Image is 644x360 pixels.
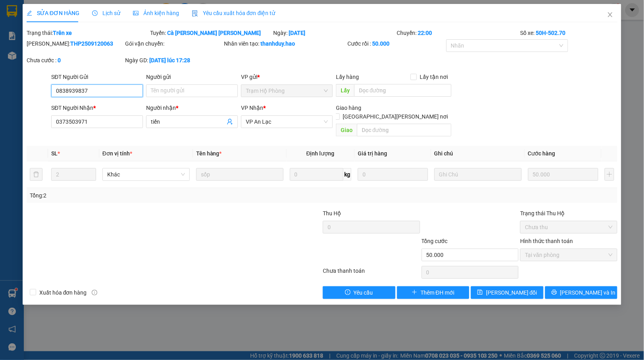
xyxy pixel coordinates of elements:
span: Xuất hóa đơn hàng [36,288,90,297]
div: VP gửi [241,73,333,81]
div: Người gửi [146,73,238,81]
span: [PERSON_NAME] và In [560,288,616,297]
img: icon [192,10,198,17]
b: [DATE] lúc 17:28 [150,57,191,63]
span: printer [551,289,557,296]
span: Yêu cầu [354,288,373,297]
span: [PERSON_NAME] đổi [486,288,537,297]
span: Tại văn phòng [525,249,613,261]
button: printer[PERSON_NAME] và In [545,286,618,299]
input: Dọc đường [357,124,451,136]
b: thanhduy.hao [260,40,295,47]
span: Khác [107,169,185,180]
span: Giá trị hàng [358,150,387,157]
div: Gói vận chuyển: [125,39,223,48]
button: delete [30,168,42,181]
input: 0 [528,168,598,181]
th: Ghi chú [431,146,525,161]
div: Chuyến: [396,29,520,37]
span: exclamation-circle [345,289,351,296]
b: Cà [PERSON_NAME] [PERSON_NAME] [167,30,261,36]
button: plusThêm ĐH mới [397,286,470,299]
div: Cước rồi : [347,39,445,48]
span: picture [133,10,139,16]
div: Ngày GD: [125,56,223,65]
span: Yêu cầu xuất hóa đơn điện tử [192,10,276,16]
b: Trên xe [53,30,72,36]
div: Trạng thái Thu Hộ [520,209,617,218]
label: Hình thức thanh toán [520,238,573,244]
input: VD: Bàn, Ghế [196,168,283,181]
span: kg [343,168,351,181]
span: info-circle [92,290,97,295]
span: VP Nhận [241,105,263,111]
input: 0 [358,168,428,181]
div: SĐT Người Gửi [51,73,143,81]
span: Trạm Hộ Phòng [246,85,328,97]
span: close [607,11,613,18]
b: [DATE] [289,30,306,36]
div: Tuyến: [149,29,273,37]
div: Ngày: [273,29,396,37]
button: exclamation-circleYêu cầu [323,286,395,299]
span: save [477,289,483,296]
div: Trạng thái: [26,29,149,37]
span: Thêm ĐH mới [420,288,454,297]
span: Cước hàng [528,150,555,157]
b: 0 [58,57,61,63]
div: [PERSON_NAME]: [27,39,124,48]
span: SL [51,150,58,157]
div: Nhân viên tạo: [224,39,346,48]
span: Lấy tận nơi [417,73,451,81]
span: user-add [227,119,233,125]
div: Chưa thanh toán [322,266,421,280]
span: VP An Lạc [246,116,328,128]
span: clock-circle [92,10,98,16]
span: Lấy [336,84,354,97]
div: Chưa cước : [27,56,124,65]
span: edit [27,10,32,16]
input: Ghi Chú [434,168,522,181]
div: Người nhận [146,103,238,112]
span: Chưa thu [525,221,613,233]
span: SỬA ĐƠN HÀNG [27,10,79,16]
div: Tổng: 2 [30,191,249,200]
span: Đơn vị tính [102,150,132,157]
button: Close [599,4,621,26]
span: Tổng cước [422,238,448,244]
b: 50H-502.70 [536,30,565,36]
div: SĐT Người Nhận [51,103,143,112]
span: plus [412,289,417,296]
span: Định lượng [307,150,335,157]
span: Thu Hộ [323,210,341,216]
input: Dọc đường [354,84,451,97]
button: plus [605,168,615,181]
span: Lấy hàng [336,74,359,80]
span: [GEOGRAPHIC_DATA][PERSON_NAME] nơi [340,112,451,121]
span: Giao hàng [336,105,361,111]
b: THP2509120063 [70,40,113,47]
div: Số xe: [519,29,618,37]
span: Ảnh kiện hàng [133,10,179,16]
span: Lịch sử [92,10,120,16]
b: 22:00 [418,30,432,36]
span: Giao [336,124,357,136]
span: Tên hàng [196,150,222,157]
button: save[PERSON_NAME] đổi [471,286,544,299]
b: 50.000 [372,40,389,47]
